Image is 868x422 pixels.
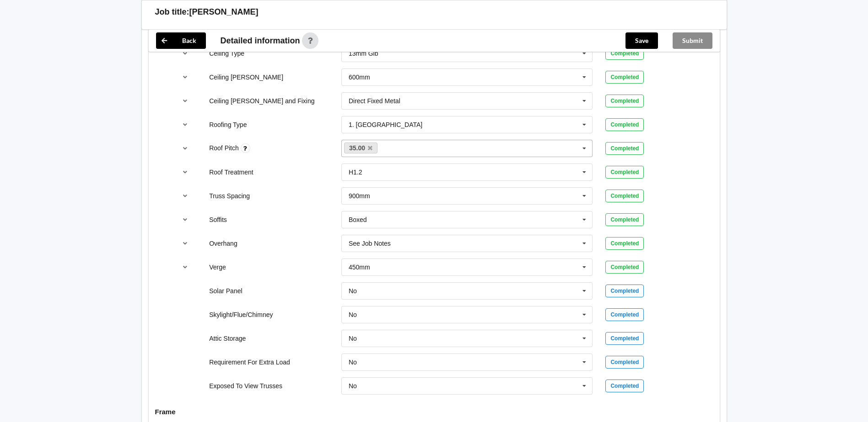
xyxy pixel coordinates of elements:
[176,69,194,85] button: reference-toggle
[209,74,283,81] label: Ceiling [PERSON_NAME]
[605,380,644,392] div: Completed
[605,356,644,369] div: Completed
[176,235,194,252] button: reference-toggle
[349,98,400,104] div: Direct Fixed Metal
[176,188,194,204] button: reference-toggle
[349,50,378,57] div: 13mm Gib
[189,7,259,17] h3: [PERSON_NAME]
[605,237,644,250] div: Completed
[155,407,713,416] h4: Frame
[349,311,357,318] div: No
[176,116,194,133] button: reference-toggle
[209,335,246,342] label: Attic Storage
[605,308,644,321] div: Completed
[349,288,357,294] div: No
[176,211,194,228] button: reference-toggle
[209,240,237,247] label: Overhang
[605,332,644,345] div: Completed
[209,50,244,57] label: Ceiling Type
[605,213,644,226] div: Completed
[209,97,314,105] label: Ceiling [PERSON_NAME] and Fixing
[605,190,644,202] div: Completed
[349,169,362,175] div: H1.2
[605,142,644,155] div: Completed
[209,144,240,152] label: Roof Pitch
[605,95,644,107] div: Completed
[176,93,194,109] button: reference-toggle
[209,192,250,200] label: Truss Spacing
[605,47,644,60] div: Completed
[349,383,357,389] div: No
[209,264,226,271] label: Verge
[625,32,658,49] button: Save
[209,216,227,223] label: Soffits
[605,71,644,84] div: Completed
[155,7,189,17] h3: Job title:
[176,164,194,180] button: reference-toggle
[344,142,378,153] a: 35.00
[349,193,370,199] div: 900mm
[209,382,282,390] label: Exposed To View Trusses
[176,259,194,275] button: reference-toggle
[349,121,422,128] div: 1. [GEOGRAPHIC_DATA]
[349,240,391,247] div: See Job Notes
[156,32,206,49] button: Back
[349,264,370,270] div: 450mm
[209,359,290,366] label: Requirement For Extra Load
[605,285,644,297] div: Completed
[349,216,367,223] div: Boxed
[349,335,357,342] div: No
[209,287,242,295] label: Solar Panel
[605,261,644,274] div: Completed
[349,74,370,80] div: 600mm
[605,166,644,179] div: Completed
[209,121,247,128] label: Roofing Type
[209,169,253,176] label: Roof Treatment
[221,37,300,45] span: Detailed information
[176,140,194,157] button: reference-toggle
[176,45,194,62] button: reference-toggle
[605,118,644,131] div: Completed
[209,311,273,318] label: Skylight/Flue/Chimney
[349,359,357,365] div: No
